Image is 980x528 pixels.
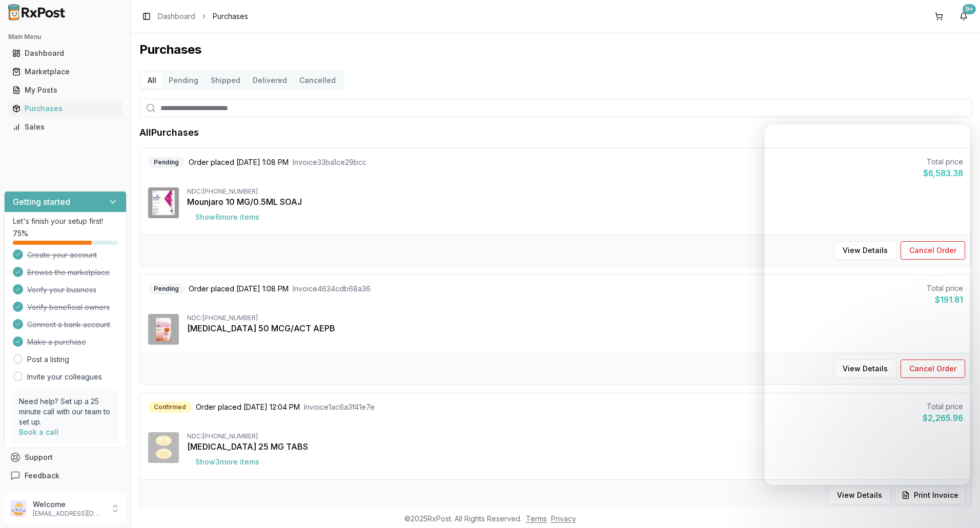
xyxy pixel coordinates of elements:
div: 9+ [963,4,976,14]
h1: All Purchases [139,125,199,140]
a: Purchases [8,99,122,118]
div: NDC: [PHONE_NUMBER] [187,314,963,322]
iframe: Intercom live chat [765,124,970,485]
span: 75 % [13,228,28,239]
button: Support [4,448,127,467]
p: Need help? Set up a 25 minute call with our team to set up. [19,396,112,427]
img: Arnuity Ellipta 50 MCG/ACT AEPB [148,314,179,345]
img: Jardiance 25 MG TABS [148,432,179,463]
span: Verify beneficial owners [27,302,110,312]
span: Order placed [DATE] 12:04 PM [196,402,300,412]
span: Connect a bank account [27,320,110,330]
button: Dashboard [4,45,127,61]
h2: Main Menu [8,33,122,41]
div: Mounjaro 10 MG/0.5ML SOAJ [187,196,963,208]
a: My Posts [8,81,122,99]
button: My Posts [4,82,127,98]
div: Purchases [12,103,118,114]
a: Dashboard [158,11,195,22]
a: Sales [8,118,122,136]
a: Invite your colleagues [27,372,102,382]
span: Order placed [DATE] 1:08 PM [189,284,289,294]
span: Browse the marketplace [27,267,110,278]
nav: breadcrumb [158,11,248,22]
div: [MEDICAL_DATA] 50 MCG/ACT AEPB [187,322,963,334]
button: 9+ [955,8,972,25]
button: Pending [162,72,205,89]
img: Mounjaro 10 MG/0.5ML SOAJ [148,187,179,218]
span: Create your account [27,250,97,260]
button: Show3more items [187,453,268,471]
button: All [141,72,162,89]
a: Privacy [551,514,576,523]
button: View Details [828,486,891,504]
button: Cancelled [293,72,342,89]
span: Feedback [25,471,59,481]
h1: Purchases [139,41,972,58]
span: Purchases [213,11,248,22]
div: [MEDICAL_DATA] 25 MG TABS [187,440,963,453]
p: [EMAIL_ADDRESS][DOMAIN_NAME] [33,510,104,518]
div: NDC: [PHONE_NUMBER] [187,187,963,196]
button: Purchases [4,100,127,117]
a: Post a listing [27,354,69,365]
span: Make a purchase [27,337,86,347]
div: My Posts [12,85,118,95]
button: Delivered [247,72,293,89]
div: Marketplace [12,67,118,77]
img: RxPost Logo [4,4,70,20]
button: Marketplace [4,64,127,80]
span: Order placed [DATE] 1:08 PM [189,157,289,167]
span: Invoice 4634cdb68a36 [293,284,371,294]
button: Print Invoice [895,486,965,504]
div: Sales [12,122,118,132]
span: Verify your business [27,285,96,295]
a: Book a call [19,428,58,436]
img: User avatar [10,500,27,517]
button: Shipped [205,72,247,89]
iframe: Intercom live chat [945,493,970,518]
button: Show6more items [187,208,268,226]
div: Pending [148,157,185,168]
a: Terms [526,514,547,523]
div: Dashboard [12,48,118,58]
div: NDC: [PHONE_NUMBER] [187,432,963,440]
div: Pending [148,283,185,294]
button: Feedback [4,467,127,485]
button: Sales [4,119,127,135]
span: Invoice 33ba1ce29bcc [293,157,366,167]
div: Confirmed [148,402,192,413]
p: Let's finish your setup first! [13,216,118,226]
h3: Getting started [13,196,70,208]
span: Invoice 1ac6a3f41e7e [304,402,375,412]
p: Welcome [33,499,104,510]
a: Dashboard [8,44,122,62]
a: Marketplace [8,62,122,81]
